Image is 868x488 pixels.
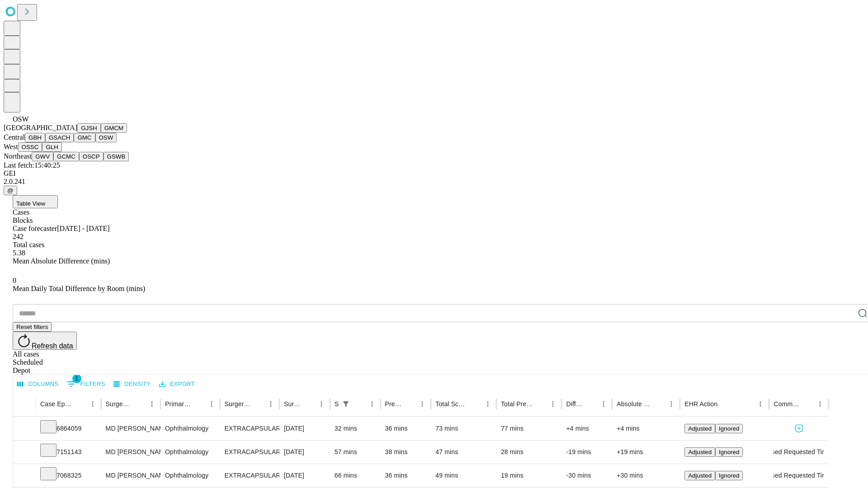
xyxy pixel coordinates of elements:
[335,400,339,408] div: Scheduled In Room Duration
[767,441,830,464] span: Used Requested Time
[284,417,325,440] div: [DATE]
[13,257,110,265] span: Mean Absolute Difference (mins)
[4,178,864,186] div: 2.0.241
[684,424,715,433] button: Adjusted
[4,124,77,131] span: [GEOGRAPHIC_DATA]
[32,342,73,350] span: Refresh data
[104,152,129,161] button: GSWB
[57,225,109,232] span: [DATE] - [DATE]
[13,241,44,249] span: Total cases
[715,424,743,433] button: Ignored
[146,398,158,410] button: Menu
[353,398,366,410] button: Sort
[385,441,427,464] div: 38 mins
[165,464,215,487] div: Ophthalmology
[385,464,427,487] div: 36 mins
[18,142,42,152] button: OSSC
[617,417,675,440] div: +4 mins
[688,449,712,455] span: Adjusted
[501,400,533,408] div: Total Predicted Duration
[15,377,61,391] button: Select columns
[688,472,712,479] span: Adjusted
[284,400,302,408] div: Surgery Date
[16,324,48,330] span: Reset filters
[767,464,830,487] span: Used Requested Time
[225,400,251,408] div: Surgery Name
[566,417,608,440] div: +4 mins
[774,400,800,408] div: Comments
[335,464,376,487] div: 66 mins
[684,447,715,457] button: Adjusted
[165,417,215,440] div: Ophthalmology
[547,398,559,410] button: Menu
[617,441,675,464] div: +19 mins
[32,152,53,161] button: GWV
[366,398,378,410] button: Menu
[585,398,597,410] button: Sort
[501,464,557,487] div: 19 mins
[111,377,153,391] button: Density
[16,200,45,207] span: Table View
[133,398,146,410] button: Sort
[4,169,864,178] div: GEI
[688,425,712,432] span: Adjusted
[13,233,24,240] span: 242
[13,115,29,123] span: OSW
[435,417,492,440] div: 73 mins
[814,398,826,410] button: Menu
[53,152,79,161] button: GCMC
[416,398,429,410] button: Menu
[534,398,547,410] button: Sort
[284,441,325,464] div: [DATE]
[801,398,814,410] button: Sort
[79,152,104,161] button: OSCP
[501,441,557,464] div: 28 mins
[65,377,108,391] button: Show filters
[617,400,651,408] div: Absolute Difference
[13,195,58,208] button: Table View
[718,398,731,410] button: Sort
[665,398,678,410] button: Menu
[315,398,328,410] button: Menu
[225,417,275,440] div: EXTRACAPSULAR CATARACT REMOVAL WITH [MEDICAL_DATA]
[45,133,74,142] button: GSACH
[157,377,197,391] button: Export
[501,417,557,440] div: 77 mins
[40,400,73,408] div: Case Epic Id
[74,133,95,142] button: GMC
[18,445,31,460] button: Expand
[403,398,416,410] button: Sort
[335,417,376,440] div: 32 mins
[4,186,17,195] button: @
[101,123,127,133] button: GMCM
[597,398,610,410] button: Menu
[106,417,156,440] div: MD [PERSON_NAME]
[684,471,715,480] button: Adjusted
[106,441,156,464] div: MD [PERSON_NAME]
[617,464,675,487] div: +30 mins
[165,400,191,408] div: Primary Service
[719,425,739,432] span: Ignored
[42,142,61,152] button: GLH
[684,400,717,408] div: EHR Action
[4,161,60,169] span: Last fetch: 15:40:25
[165,441,215,464] div: Ophthalmology
[74,398,86,410] button: Sort
[264,398,277,410] button: Menu
[284,464,325,487] div: [DATE]
[86,398,99,410] button: Menu
[715,447,743,457] button: Ignored
[435,441,492,464] div: 47 mins
[435,464,492,487] div: 49 mins
[719,472,739,479] span: Ignored
[13,277,16,284] span: 0
[302,398,315,410] button: Sort
[566,400,584,408] div: Difference
[18,468,31,484] button: Expand
[106,400,132,408] div: Surgeon Name
[77,123,101,133] button: GJSH
[435,400,468,408] div: Total Scheduled Duration
[193,398,205,410] button: Sort
[40,441,97,464] div: 7151143
[252,398,264,410] button: Sort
